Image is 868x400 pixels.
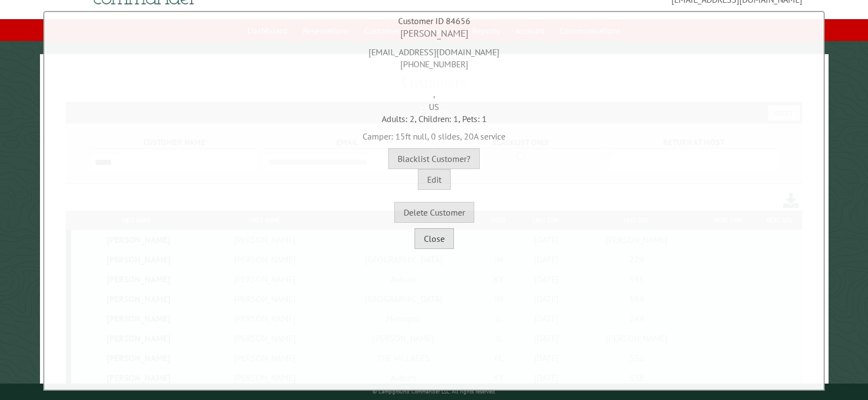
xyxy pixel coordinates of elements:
[47,27,821,40] div: [PERSON_NAME]
[388,148,480,169] button: Blacklist Customer?
[418,169,451,190] button: Edit
[394,202,474,223] button: Delete Customer
[47,40,821,71] div: [EMAIL_ADDRESS][DOMAIN_NAME] [PHONE_NUMBER]
[47,15,821,27] div: Customer ID 84656
[47,113,821,125] div: Adults: 2, Children: 1, Pets: 1
[372,388,496,395] small: © Campground Commander LLC. All rights reserved.
[415,228,454,249] button: Close
[47,71,821,113] div: , US
[47,125,821,142] div: Camper: 15ft null, 0 slides, 20A service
